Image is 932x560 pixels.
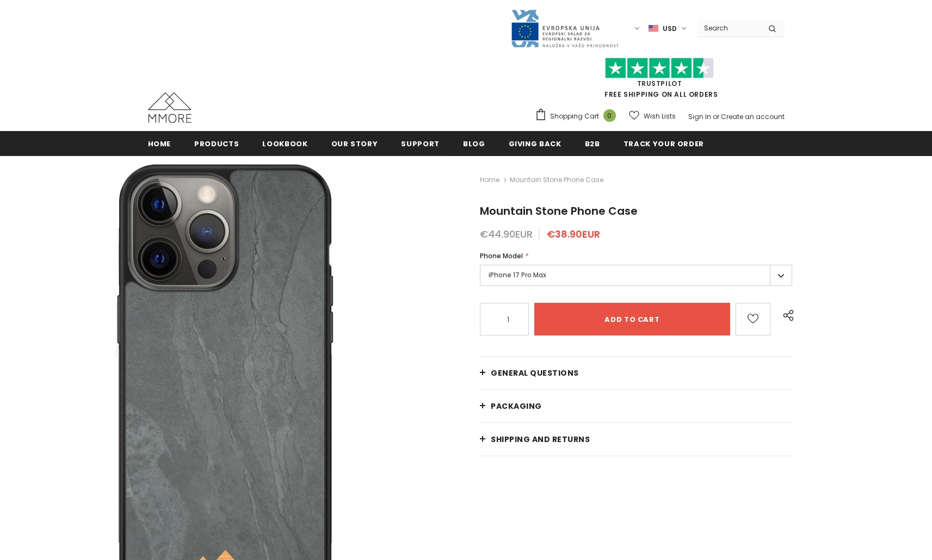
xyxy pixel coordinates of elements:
span: Shipping and returns [491,434,590,445]
span: Phone Model [480,251,523,260]
span: €44.90EUR [480,227,533,241]
span: 0 [603,109,616,122]
span: FREE SHIPPING ON ALL ORDERS [535,63,785,99]
a: Shopping Cart 0 [535,108,621,125]
a: Sign In [688,112,711,121]
a: Trustpilot [637,79,682,88]
span: USD [663,23,677,34]
a: Track your order [624,131,704,155]
a: PACKAGING [480,390,792,422]
a: support [401,131,440,155]
span: Track your order [624,139,704,149]
span: General Questions [491,368,579,378]
a: Home [148,131,171,155]
a: B2B [585,131,600,155]
span: Wish Lists [644,111,676,122]
span: or [713,112,719,121]
img: Trust Pilot Stars [605,58,714,79]
span: Our Story [331,139,378,149]
span: PACKAGING [491,401,542,412]
a: Products [194,131,239,155]
img: Javni Razpis [510,9,619,48]
a: Shipping and returns [480,423,792,456]
span: Home [148,139,171,149]
span: support [401,139,440,149]
span: Mountain Stone Phone Case [510,173,603,186]
input: Search Site [698,20,760,36]
input: Add to cart [534,303,730,335]
a: Blog [463,131,485,155]
a: Javni Razpis [510,23,619,33]
a: Giving back [509,131,561,155]
a: Wish Lists [629,107,676,126]
img: MMORE Cases [148,92,192,123]
a: Lookbook [262,131,307,155]
a: Our Story [331,131,378,155]
span: Mountain Stone Phone Case [480,203,638,219]
span: Giving back [509,139,561,149]
label: iPhone 17 Pro Max [480,265,792,286]
a: General Questions [480,357,792,389]
a: Home [480,173,499,186]
span: Products [194,139,239,149]
span: Shopping Cart [550,111,599,122]
img: USD [649,24,658,33]
span: B2B [585,139,600,149]
a: Create an account [721,112,785,121]
span: Lookbook [262,139,307,149]
span: €38.90EUR [547,227,600,241]
span: Blog [463,139,485,149]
